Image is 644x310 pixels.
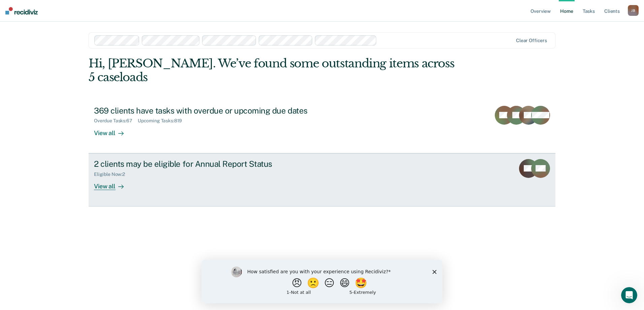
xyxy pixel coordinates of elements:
a: 369 clients have tasks with overdue or upcoming due datesOverdue Tasks:67Upcoming Tasks:819View all [89,100,555,153]
div: J B [628,5,639,16]
div: View all [94,124,132,137]
div: 369 clients have tasks with overdue or upcoming due dates [94,106,330,116]
div: Overdue Tasks : 67 [94,118,138,124]
div: Clear officers [516,38,547,43]
img: Recidiviz [5,7,38,14]
div: Upcoming Tasks : 819 [138,118,188,124]
a: 2 clients may be eligible for Annual Report StatusEligible Now:2View all [89,153,555,207]
div: View all [94,177,132,190]
button: JB [628,5,639,16]
div: Eligible Now : 2 [94,172,130,177]
iframe: Intercom live chat [621,287,637,303]
iframe: Survey by Kim from Recidiviz [201,260,443,303]
div: Hi, [PERSON_NAME]. We’ve found some outstanding items across 5 caseloads [89,57,462,84]
div: 2 clients may be eligible for Annual Report Status [94,159,330,169]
